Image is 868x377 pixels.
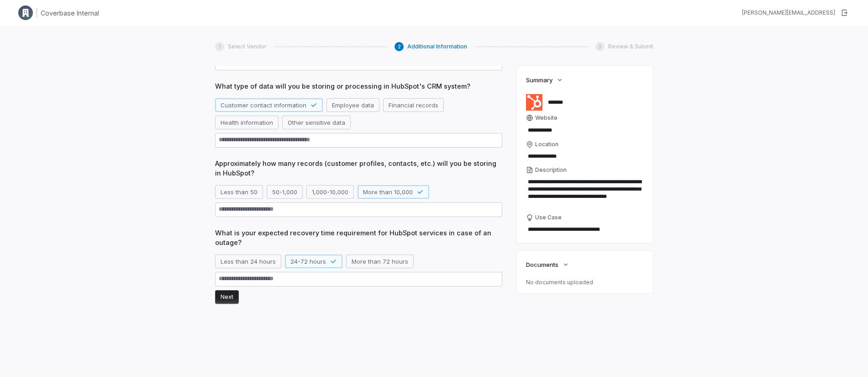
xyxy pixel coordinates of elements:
span: Website [535,114,558,122]
span: What type of data will you be storing or processing in HubSpot's CRM system? [215,81,502,91]
button: Summary [523,70,566,90]
span: Approximately how many records (customer profiles, contacts, etc.) will you be storing in HubSpot? [215,159,502,178]
button: Documents [523,255,572,274]
p: No documents uploaded [526,279,644,286]
div: [PERSON_NAME][EMAIL_ADDRESS] [742,9,835,16]
span: Select Vendor [228,43,267,50]
button: Other sensitive data [282,116,351,129]
div: 3 [595,42,605,51]
span: Review & Submit [608,43,653,50]
span: Additional Information [407,43,467,50]
button: Employee data [326,98,379,112]
span: What is your expected recovery time requirement for HubSpot services in case of an outage? [215,228,502,247]
span: Documents [526,260,558,269]
span: Location [535,141,558,148]
button: Less than 50 [215,185,263,199]
span: Use Case [535,214,562,221]
div: 1 [215,42,224,51]
img: Clerk Logo [18,5,33,20]
button: More than 72 hours [346,255,414,268]
button: Customer contact information [215,98,323,112]
input: Location [526,150,644,163]
textarea: Use Case [526,223,644,236]
textarea: Description [526,175,644,210]
div: 2 [395,42,404,51]
button: Financial records [383,98,444,112]
button: Health information [215,116,279,129]
input: Website [526,124,629,137]
button: Next [215,290,239,304]
span: Summary [526,76,552,84]
button: 50-1,000 [267,185,303,199]
button: 1,000-10,000 [306,185,354,199]
h1: Coverbase Internal [41,8,99,18]
button: More than 10,000 [358,185,429,199]
button: Less than 24 hours [215,255,281,268]
button: 24-72 hours [285,255,342,268]
span: Description [535,166,567,174]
